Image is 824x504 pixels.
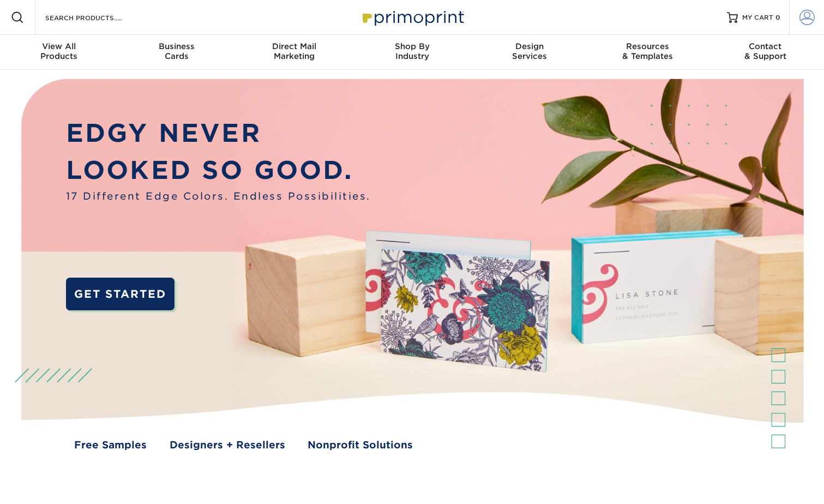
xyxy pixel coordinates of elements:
[66,115,371,152] p: EDGY NEVER
[706,41,824,51] span: Contact
[170,437,285,452] a: Designers + Resellers
[74,437,147,452] a: Free Samples
[742,13,773,22] span: MY CART
[588,41,706,51] span: Resources
[66,152,371,189] p: LOOKED SO GOOD.
[588,35,706,70] a: Resources& Templates
[353,41,471,51] span: Shop By
[236,35,353,70] a: Direct MailMarketing
[308,437,413,452] a: Nonprofit Solutions
[353,41,471,61] div: Industry
[471,35,588,70] a: DesignServices
[706,35,824,70] a: Contact& Support
[706,41,824,61] div: & Support
[44,11,151,24] input: SEARCH PRODUCTS.....
[236,41,353,61] div: Marketing
[118,41,236,51] span: Business
[471,41,588,51] span: Design
[471,41,588,61] div: Services
[775,14,780,21] span: 0
[353,35,471,70] a: Shop ByIndustry
[236,41,353,51] span: Direct Mail
[118,35,236,70] a: BusinessCards
[66,278,175,310] a: GET STARTED
[66,189,371,203] span: 17 Different Edge Colors. Endless Possibilities.
[358,5,467,29] img: Primoprint
[588,41,706,61] div: & Templates
[118,41,236,61] div: Cards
